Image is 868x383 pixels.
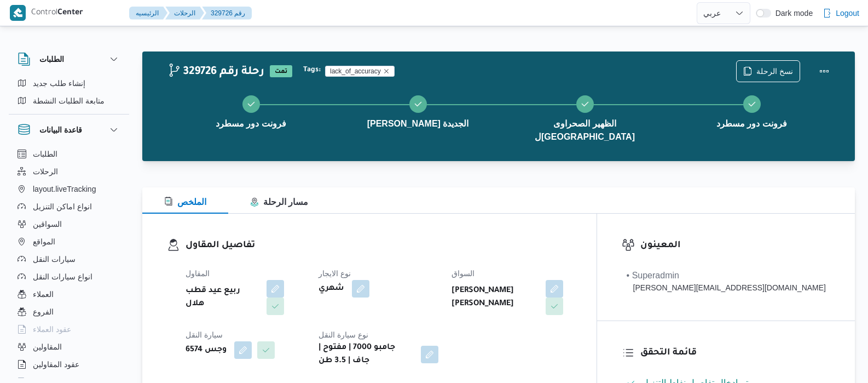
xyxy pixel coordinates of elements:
[414,100,423,108] svg: Step 2 is complete
[303,66,321,75] b: Tags:
[581,100,589,108] svg: Step 3 is complete
[330,66,381,76] span: lack_of_accuracy
[216,117,286,130] span: فرونت دور مسطرد
[13,268,125,285] button: انواع سيارات النقل
[818,2,864,24] button: Logout
[13,303,125,321] button: الفروع
[33,218,62,231] span: السواقين
[9,75,129,114] div: الطلبات
[11,339,46,372] iframe: chat widget
[57,9,83,18] b: Center
[33,253,76,266] span: سيارات النقل
[13,338,125,356] button: المقاولين
[167,65,264,79] h2: 329726 رحلة رقم
[33,270,92,283] span: انواع سيارات النقل
[640,346,830,361] h3: قائمة التحقق
[13,198,125,215] button: انواع اماكن التنزيل
[319,330,368,339] span: نوع سيارة النقل
[33,200,92,213] span: انواع اماكن التنزيل
[18,53,120,66] button: الطلبات
[164,197,206,207] span: الملخص
[13,92,125,110] button: متابعة الطلبات النشطة
[13,233,125,250] button: المواقع
[247,100,256,108] svg: Step 1 is complete
[33,358,79,371] span: عقود المقاولين
[33,235,55,248] span: المواقع
[9,145,129,382] div: قاعدة البيانات
[756,65,793,78] span: نسخ الرحلة
[640,238,830,253] h3: المعينون
[270,65,292,77] span: تمت
[165,7,204,20] button: الرحلات
[716,117,787,130] span: فرونت دور مسطرد
[186,269,210,278] span: المقاول
[33,94,105,107] span: متابعة الطلبات النشطة
[18,123,120,136] button: قاعدة البيانات
[129,7,167,20] button: الرئيسيه
[202,7,252,20] button: 329726 رقم
[33,340,62,353] span: المقاولين
[813,60,835,82] button: Actions
[33,182,96,196] span: layout.liveTracking
[10,5,26,21] img: X8yXhbKr1z7QwAAAABJRU5ErkJggg==
[334,82,501,139] button: [PERSON_NAME] الجديدة
[325,66,395,77] span: lack_of_accuracy
[13,250,125,268] button: سيارات النقل
[13,356,125,373] button: عقود المقاولين
[186,330,223,339] span: سيارة النقل
[13,180,125,198] button: layout.liveTracking
[33,147,57,161] span: الطلبات
[39,53,64,66] h3: الطلبات
[452,284,538,311] b: [PERSON_NAME] [PERSON_NAME]
[186,344,227,357] b: وجس 6574
[383,68,390,75] button: Remove trip tag
[510,117,659,144] span: الظهير الصحراوى ل[GEOGRAPHIC_DATA]
[33,165,58,178] span: الرحلات
[13,145,125,163] button: الطلبات
[319,282,344,295] b: شهري
[367,117,469,130] span: [PERSON_NAME] الجديدة
[627,269,826,294] span: • Superadmin mohamed.nabil@illa.com.eg
[736,60,800,82] button: نسخ الرحلة
[668,82,835,139] button: فرونت دور مسطرد
[627,269,826,282] div: • Superadmin
[275,68,287,75] b: تمت
[319,269,351,278] span: نوع الايجار
[771,9,813,18] span: Dark mode
[13,215,125,233] button: السواقين
[33,323,71,336] span: عقود العملاء
[167,82,334,139] button: فرونت دور مسطرد
[186,284,259,311] b: ربيع عيد قطب هلال
[186,238,572,253] h3: تفاصيل المقاول
[33,77,85,90] span: إنشاء طلب جديد
[13,75,125,92] button: إنشاء طلب جديد
[836,7,859,20] span: Logout
[13,163,125,180] button: الرحلات
[627,282,826,294] div: [PERSON_NAME][EMAIL_ADDRESS][DOMAIN_NAME]
[33,305,54,318] span: الفروع
[501,82,668,152] button: الظهير الصحراوى ل[GEOGRAPHIC_DATA]
[13,321,125,338] button: عقود العملاء
[319,341,413,368] b: جامبو 7000 | مفتوح | جاف | 3.5 طن
[748,100,756,108] svg: Step 4 is complete
[33,288,54,301] span: العملاء
[39,123,82,136] h3: قاعدة البيانات
[452,269,474,278] span: السواق
[13,285,125,303] button: العملاء
[250,197,308,207] span: مسار الرحلة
